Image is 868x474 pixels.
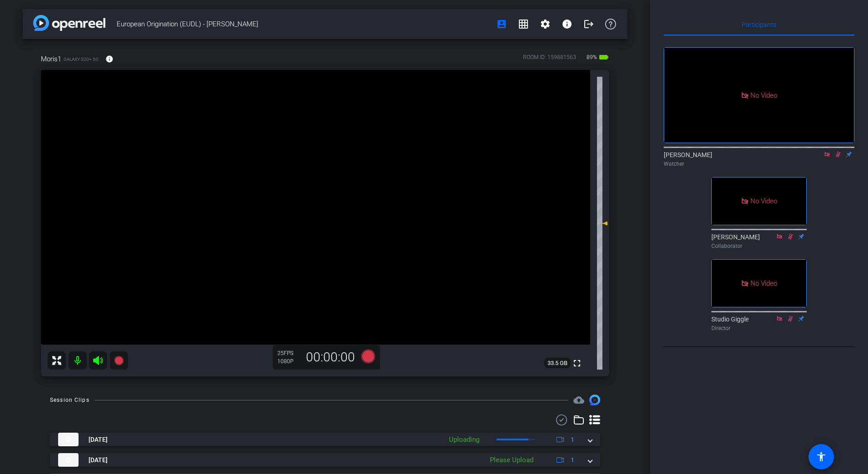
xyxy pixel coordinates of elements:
[598,52,609,63] mat-icon: battery_std
[572,358,582,369] mat-icon: fullscreen
[742,21,776,28] span: Participants
[540,19,551,30] mat-icon: settings
[58,433,79,446] img: thumb-nail
[105,55,113,63] mat-icon: info
[750,279,777,287] span: No Video
[50,433,600,446] mat-expansion-panel-header: thumb-nail[DATE]Uploading1
[544,358,571,369] span: 33.5 GB
[496,19,507,30] mat-icon: account_box
[571,435,574,444] span: 1
[277,358,300,365] div: 1080P
[33,15,105,31] img: app-logo
[664,150,854,168] div: [PERSON_NAME]
[41,54,61,64] span: Moris1
[583,19,594,30] mat-icon: logout
[89,435,108,444] span: [DATE]
[711,242,807,250] div: Collaborator
[64,56,99,63] span: Galaxy S20+ 5G
[585,50,598,64] span: 89%
[117,15,491,33] span: European Origination (EUDL) - [PERSON_NAME]
[444,434,484,445] div: Uploading
[284,350,293,356] span: FPS
[750,91,777,99] span: No Video
[750,197,777,205] span: No Video
[518,19,529,30] mat-icon: grid_on
[58,453,79,467] img: thumb-nail
[664,160,854,168] div: Watcher
[50,453,600,467] mat-expansion-panel-header: thumb-nail[DATE]Please Upload1
[485,455,538,465] div: Please Upload
[573,395,584,405] mat-icon: cloud_upload
[89,455,108,465] span: [DATE]
[573,395,584,405] span: Destinations for your clips
[571,455,574,465] span: 1
[711,232,807,250] div: [PERSON_NAME]
[50,395,89,405] div: Session Clips
[597,218,608,229] mat-icon: 0 dB
[523,53,576,66] div: ROOM ID: 159881563
[711,315,807,332] div: Studio Giggle
[816,451,827,462] mat-icon: accessibility
[300,350,361,365] div: 00:00:00
[277,350,300,357] div: 25
[589,395,600,405] img: Session clips
[562,19,572,30] mat-icon: info
[711,324,807,332] div: Director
